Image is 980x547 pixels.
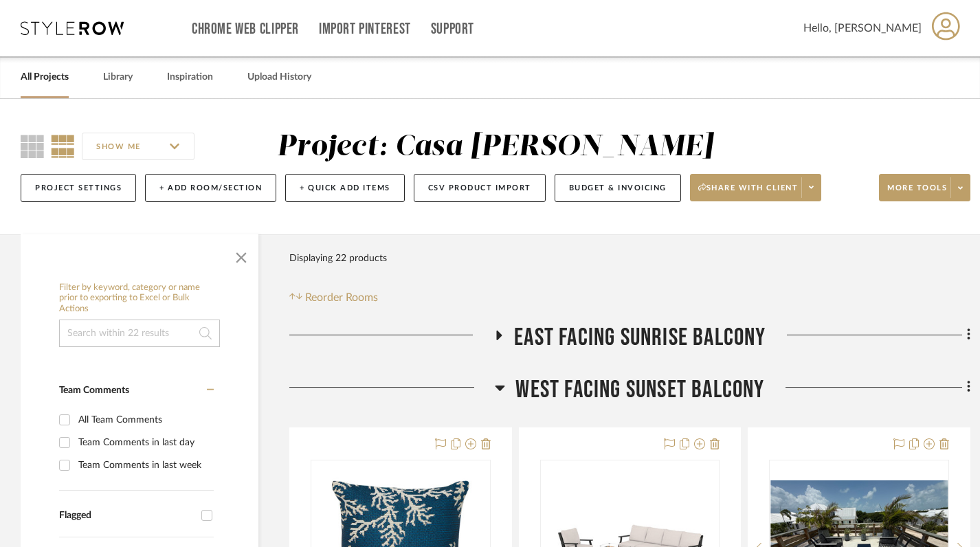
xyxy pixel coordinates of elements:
[21,68,69,87] a: All Projects
[414,174,546,202] button: CSV Product Import
[690,174,822,201] button: Share with client
[515,375,764,405] span: West Facing Sunset Balcony
[192,23,299,35] a: Chrome Web Clipper
[285,174,405,202] button: + Quick Add Items
[887,183,947,203] span: More tools
[145,174,276,202] button: + Add Room/Section
[247,68,311,87] a: Upload History
[277,133,713,161] div: Project: Casa [PERSON_NAME]
[319,23,411,35] a: Import Pinterest
[59,510,194,522] div: Flagged
[21,174,136,202] button: Project Settings
[78,432,210,454] div: Team Comments in last day
[227,241,255,269] button: Close
[103,68,133,87] a: Library
[431,23,474,35] a: Support
[879,174,970,201] button: More tools
[698,183,799,203] span: Share with client
[78,409,210,431] div: All Team Comments
[289,289,378,306] button: Reorder Rooms
[514,323,766,353] span: East Facing Sunrise Balcony
[59,282,220,315] h6: Filter by keyword, category or name prior to exporting to Excel or Bulk Actions
[59,386,129,395] span: Team Comments
[803,20,922,36] span: Hello, [PERSON_NAME]
[167,68,213,87] a: Inspiration
[305,289,378,306] span: Reorder Rooms
[59,320,220,347] input: Search within 22 results
[78,454,210,476] div: Team Comments in last week
[555,174,681,202] button: Budget & Invoicing
[289,245,387,272] div: Displaying 22 products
